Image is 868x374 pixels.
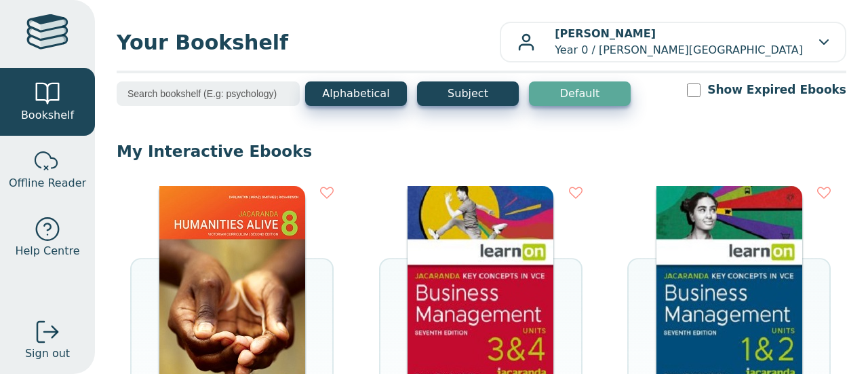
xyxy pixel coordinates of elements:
[305,81,407,106] button: Alphabetical
[25,345,70,362] span: Sign out
[21,107,74,124] span: Bookshelf
[117,27,500,58] span: Your Bookshelf
[15,243,79,259] span: Help Centre
[9,175,86,191] span: Offline Reader
[117,81,300,106] input: Search bookshelf (E.g: psychology)
[417,81,519,106] button: Subject
[555,27,656,40] b: [PERSON_NAME]
[529,81,631,106] button: Default
[555,26,803,58] p: Year 0 / [PERSON_NAME][GEOGRAPHIC_DATA]
[117,141,846,162] p: My Interactive Ebooks
[707,81,846,98] label: Show Expired Ebooks
[500,22,846,62] button: [PERSON_NAME]Year 0 / [PERSON_NAME][GEOGRAPHIC_DATA]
